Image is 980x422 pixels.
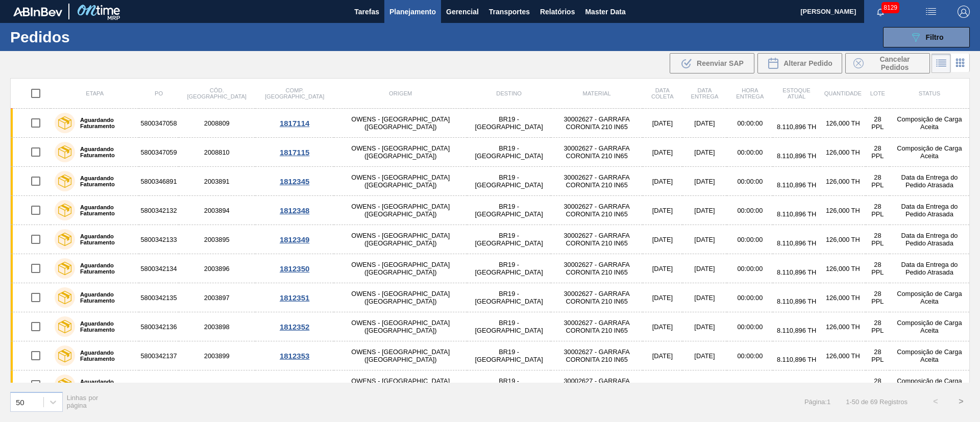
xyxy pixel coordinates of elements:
td: Composição de Carga Aceita [890,283,970,312]
td: 126,000 TH [820,196,866,225]
span: 8.110,896 TH [777,210,816,218]
div: 1812350 [257,264,332,273]
td: Data da Entrega do Pedido Atrasada [890,225,970,254]
td: 5800342136 [139,312,178,341]
td: 126,000 TH [820,225,866,254]
td: 2003895 [179,225,255,254]
td: BR19 - [GEOGRAPHIC_DATA] [467,283,551,312]
td: Composição de Carga Aceita [890,370,970,400]
a: Aguardando Faturamento58003470582008809OWENS - [GEOGRAPHIC_DATA] ([GEOGRAPHIC_DATA])BR19 - [GEOGR... [11,109,970,138]
td: [DATE] [682,109,727,138]
span: 8.110,896 TH [777,123,816,131]
div: Alterar Pedido [757,53,842,73]
td: 126,000 TH [820,312,866,341]
td: 2008476 [179,370,255,400]
td: BR19 - [GEOGRAPHIC_DATA] [467,341,551,370]
td: [DATE] [643,196,682,225]
span: Quantidade [824,90,862,96]
td: [DATE] [682,138,727,167]
div: Reenviar SAP [670,53,754,73]
td: 30002627 - GARRAFA CORONITA 210 IN65 [551,225,643,254]
td: BR19 - [GEOGRAPHIC_DATA] [467,109,551,138]
div: Visão em Cards [951,54,970,73]
span: Cancelar Pedidos [868,55,922,71]
label: Aguardando Faturamento [75,117,135,129]
td: OWENS - [GEOGRAPHIC_DATA] ([GEOGRAPHIC_DATA]) [334,283,467,312]
td: Data da Entrega do Pedido Atrasada [890,167,970,196]
td: 28 PPL [866,138,890,167]
a: Aguardando Faturamento58003470592008810OWENS - [GEOGRAPHIC_DATA] ([GEOGRAPHIC_DATA])BR19 - [GEOGR... [11,138,970,167]
td: Composição de Carga Aceita [890,138,970,167]
span: 1 - 50 de 69 Registros [846,398,908,406]
span: Material [583,90,611,96]
td: [DATE] [643,341,682,370]
a: Aguardando Faturamento58003467102008476OWENS - [GEOGRAPHIC_DATA] ([GEOGRAPHIC_DATA])BR19 - [GEOGR... [11,370,970,400]
td: 28 PPL [866,225,890,254]
td: OWENS - [GEOGRAPHIC_DATA] ([GEOGRAPHIC_DATA]) [334,109,467,138]
label: Aguardando Faturamento [75,204,135,216]
td: 30002627 - GARRAFA CORONITA 210 IN65 [551,109,643,138]
span: 8.110,896 TH [777,181,816,189]
td: 00:00:00 [727,341,773,370]
span: Destino [496,90,522,96]
td: 30002627 - GARRAFA CORONITA 210 IN65 [551,138,643,167]
span: 8.110,896 TH [777,268,816,276]
td: 2003898 [179,312,255,341]
td: 5800347059 [139,138,178,167]
td: 28 PPL [866,167,890,196]
td: 00:00:00 [727,196,773,225]
span: Comp. [GEOGRAPHIC_DATA] [265,87,324,100]
td: OWENS - [GEOGRAPHIC_DATA] ([GEOGRAPHIC_DATA]) [334,138,467,167]
td: 00:00:00 [727,370,773,400]
div: 1812351 [257,293,332,302]
td: OWENS - [GEOGRAPHIC_DATA] ([GEOGRAPHIC_DATA]) [334,225,467,254]
button: > [948,389,974,414]
td: [DATE] [682,225,727,254]
span: PO [155,90,163,96]
img: TNhmsLtSVTkK8tSr43FrP2fwEKptu5GPRR3wAAAABJRU5ErkJggg== [13,7,62,16]
td: 126,000 TH [820,370,866,400]
td: BR19 - [GEOGRAPHIC_DATA] [467,167,551,196]
td: 00:00:00 [727,138,773,167]
span: Origem [389,90,412,96]
span: Reenviar SAP [697,59,744,67]
td: [DATE] [682,254,727,283]
span: Transportes [489,6,530,18]
td: 2003894 [179,196,255,225]
td: 5800342133 [139,225,178,254]
td: [DATE] [643,370,682,400]
div: 1817115 [257,148,332,157]
label: Aguardando Faturamento [75,175,135,187]
td: 30002627 - GARRAFA CORONITA 210 IN65 [551,283,643,312]
td: OWENS - [GEOGRAPHIC_DATA] ([GEOGRAPHIC_DATA]) [334,341,467,370]
span: Página : 1 [804,398,830,406]
td: 28 PPL [866,312,890,341]
td: 126,000 TH [820,167,866,196]
td: OWENS - [GEOGRAPHIC_DATA] ([GEOGRAPHIC_DATA]) [334,370,467,400]
td: BR19 - [GEOGRAPHIC_DATA] [467,138,551,167]
td: [DATE] [682,370,727,400]
span: Status [919,90,940,96]
label: Aguardando Faturamento [75,262,135,275]
td: 126,000 TH [820,109,866,138]
span: Tarefas [354,6,379,18]
a: Aguardando Faturamento58003421352003897OWENS - [GEOGRAPHIC_DATA] ([GEOGRAPHIC_DATA])BR19 - [GEOGR... [11,283,970,312]
td: 5800342134 [139,254,178,283]
img: Logout [958,6,970,18]
td: Composição de Carga Aceita [890,341,970,370]
td: 28 PPL [866,109,890,138]
td: Data da Entrega do Pedido Atrasada [890,196,970,225]
a: Aguardando Faturamento58003421372003899OWENS - [GEOGRAPHIC_DATA] ([GEOGRAPHIC_DATA])BR19 - [GEOGR... [11,341,970,370]
td: 126,000 TH [820,138,866,167]
span: 8129 [881,2,899,13]
a: Aguardando Faturamento58003421322003894OWENS - [GEOGRAPHIC_DATA] ([GEOGRAPHIC_DATA])BR19 - [GEOGR... [11,196,970,225]
td: [DATE] [682,341,727,370]
div: 1812353 [257,352,332,360]
span: Data coleta [651,87,674,100]
td: 30002627 - GARRAFA CORONITA 210 IN65 [551,370,643,400]
td: 28 PPL [866,283,890,312]
a: Aguardando Faturamento58003421332003895OWENS - [GEOGRAPHIC_DATA] ([GEOGRAPHIC_DATA])BR19 - [GEOGR... [11,225,970,254]
td: 30002627 - GARRAFA CORONITA 210 IN65 [551,341,643,370]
